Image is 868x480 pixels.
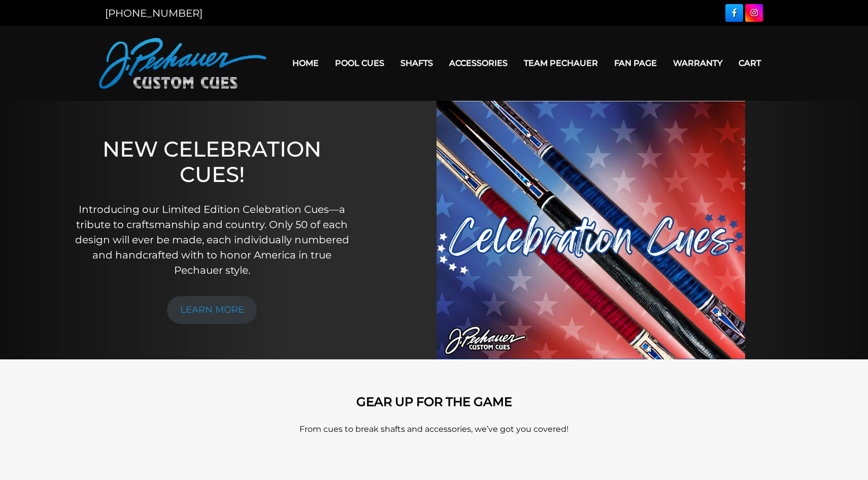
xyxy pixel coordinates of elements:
strong: GEAR UP FOR THE GAME [356,394,512,409]
a: Warranty [665,50,730,76]
p: From cues to break shafts and accessories, we’ve got you covered! [145,423,723,435]
a: Shafts [392,50,441,76]
a: LEARN MORE [167,296,257,324]
h1: NEW CELEBRATION CUES! [70,136,354,188]
p: Introducing our Limited Edition Celebration Cues—a tribute to craftsmanship and country. Only 50 ... [70,202,354,278]
img: Pechauer Custom Cues [99,38,266,89]
a: Pool Cues [327,50,392,76]
a: Team Pechauer [516,50,606,76]
a: Accessories [441,50,516,76]
a: Cart [730,50,769,76]
a: Home [284,50,327,76]
a: Fan Page [606,50,665,76]
a: [PHONE_NUMBER] [105,7,203,19]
